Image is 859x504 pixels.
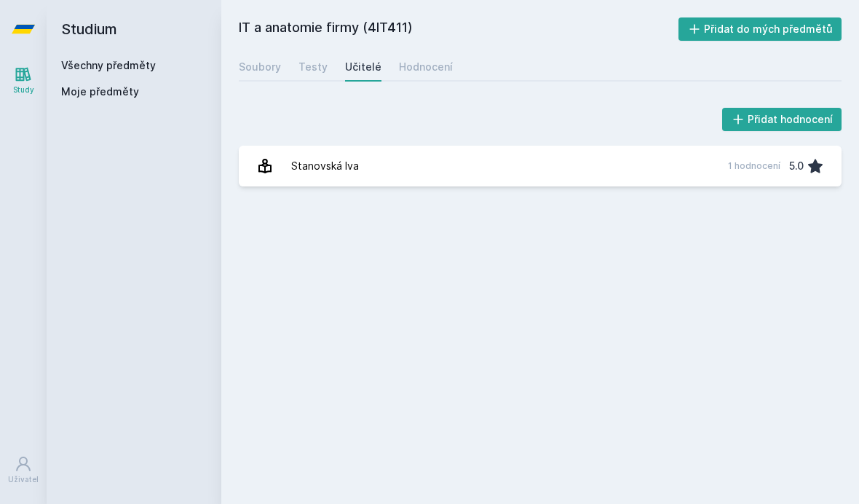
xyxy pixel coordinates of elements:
[399,52,453,82] a: Hodnocení
[345,60,381,74] div: Učitelé
[3,58,44,103] a: Study
[399,60,453,74] div: Hodnocení
[8,474,39,485] div: Uživatel
[61,84,139,99] span: Moje předměty
[298,60,328,74] div: Testy
[3,448,44,492] a: Uživatel
[789,151,804,181] div: 5.0
[239,52,281,82] a: Soubory
[345,52,381,82] a: Učitelé
[61,59,156,71] a: Všechny předměty
[678,17,842,41] button: Přidat do mých předmětů
[239,146,842,186] a: Stanovská Iva 1 hodnocení 5.0
[298,52,328,82] a: Testy
[13,84,34,95] div: Study
[291,151,359,181] div: Stanovská Iva
[239,17,678,41] h2: IT a anatomie firmy (4IT411)
[728,160,780,172] div: 1 hodnocení
[722,108,842,131] button: Přidat hodnocení
[239,60,281,74] div: Soubory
